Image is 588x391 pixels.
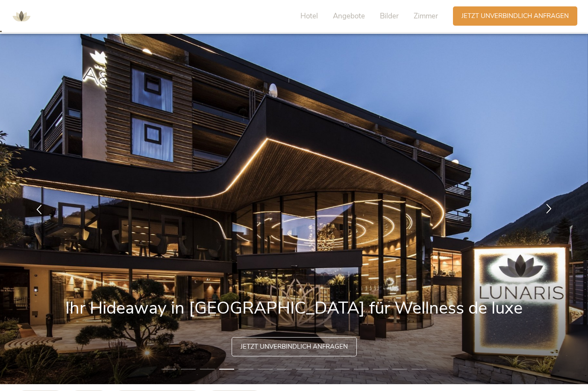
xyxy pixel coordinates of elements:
[462,12,569,21] span: Jetzt unverbindlich anfragen
[300,11,318,21] span: Hotel
[241,342,348,351] span: Jetzt unverbindlich anfragen
[333,11,365,21] span: Angebote
[9,3,34,29] img: AMONTI & LUNARIS Wellnessresort
[380,11,399,21] span: Bilder
[9,13,34,19] a: AMONTI & LUNARIS Wellnessresort
[414,11,438,21] span: Zimmer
